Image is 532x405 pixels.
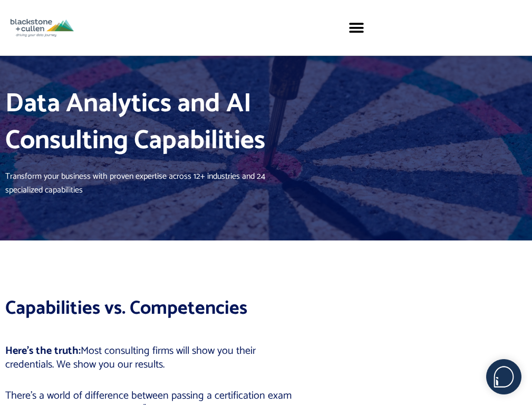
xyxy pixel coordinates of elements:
p: Transform your business with proven expertise across 12+ industries and 24 specialized capabilities [5,170,297,198]
h2: Capabilities vs. Competencies [5,296,302,321]
div: Menu Toggle [344,16,368,40]
img: users%2F5SSOSaKfQqXq3cFEnIZRYMEs4ra2%2Fmedia%2Fimages%2F-Bulle%20blanche%20sans%20fond%20%2B%20ma... [487,360,521,394]
h1: Data Analytics and AI Consulting Capabilities [5,85,297,159]
p: Most consulting firms will show you their credentials. We show you our results. [5,344,302,372]
strong: Here’s the truth: [5,342,81,360]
